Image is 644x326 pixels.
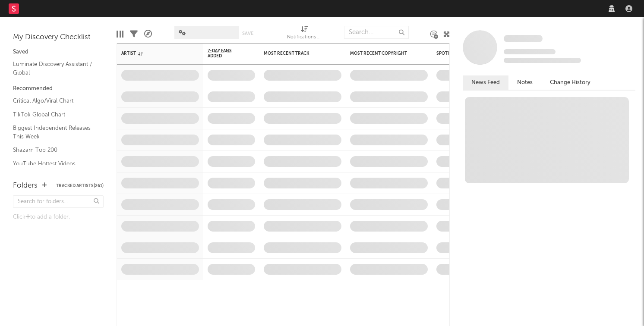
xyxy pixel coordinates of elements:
div: My Discovery Checklist [13,32,104,43]
a: Biggest Independent Releases This Week [13,123,95,141]
div: Artist [121,51,186,56]
div: Saved [13,47,104,57]
button: Tracked Artists(261) [56,184,104,188]
div: Click to add a folder. [13,212,104,223]
div: Notifications (Artist) [287,32,322,43]
div: Edit Columns [117,22,123,47]
div: Recommended [13,84,104,94]
a: TikTok Global Chart [13,110,95,119]
div: A&R Pipeline [144,22,152,47]
span: Some Artist [504,35,543,42]
button: Save [242,31,253,36]
div: Most Recent Copyright [350,51,415,56]
a: Critical Algo/Viral Chart [13,96,95,106]
button: Change History [541,75,599,90]
div: Filters [130,22,138,47]
div: Most Recent Track [264,51,328,56]
span: 7-Day Fans Added [208,48,242,59]
button: Notes [508,75,541,90]
span: Tracking Since: [DATE] [504,49,556,54]
a: Luminate Discovery Assistant / Global [13,60,95,77]
div: Spotify Monthly Listeners [436,51,501,56]
a: Some Artist [504,34,543,43]
div: Notifications (Artist) [287,22,322,47]
a: Shazam Top 200 [13,145,95,155]
div: Folders [13,181,38,191]
input: Search for folders... [13,195,104,208]
span: 0 fans last week [504,58,581,63]
button: News Feed [463,75,508,90]
input: Search... [344,26,409,39]
a: YouTube Hottest Videos [13,159,95,169]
